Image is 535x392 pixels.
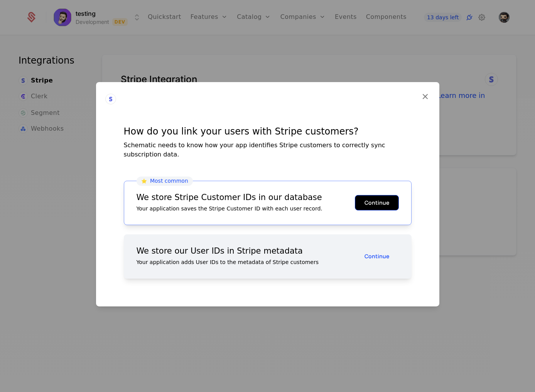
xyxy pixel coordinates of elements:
button: Continue [355,195,399,210]
div: How do you link your users with Stripe customers? [124,125,412,137]
div: Your application adds User IDs to the metadata of Stripe customers [137,258,355,266]
div: We store Stripe Customer IDs in our database [137,193,355,201]
div: We store our User IDs in Stripe metadata [137,247,355,255]
button: Continue [355,249,399,264]
span: ⭐️ [141,178,147,183]
div: Schematic needs to know how your app identifies Stripe customers to correctly sync subscription d... [124,140,412,159]
div: Your application saves the Stripe Customer ID with each user record. [137,204,355,212]
span: Most common [150,177,188,183]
